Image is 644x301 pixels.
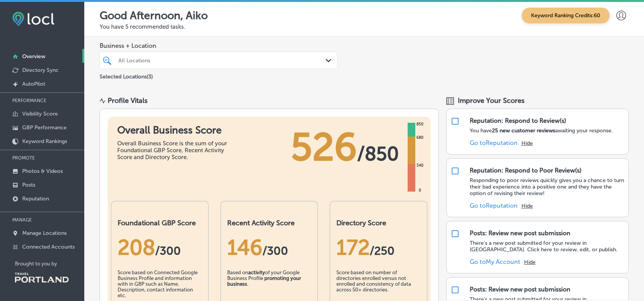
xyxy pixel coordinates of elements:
h2: Recent Activity Score [227,219,311,227]
p: Brought to you by [15,261,84,267]
a: Go toReputation [470,202,518,209]
h2: Foundational GBP Score [118,219,202,227]
button: Hide [521,140,533,146]
h1: Overall Business Score [117,124,232,136]
div: All Locations [118,57,326,63]
p: You have 5 recommended tasks. [100,23,629,30]
span: /250 [370,244,395,258]
p: Overview [22,53,45,60]
p: Keyword Rankings [22,138,67,145]
div: Reputation: Respond to Review(s) [470,117,566,124]
span: 526 [291,124,357,170]
div: 146 [227,235,311,260]
strong: 25 new customer reviews [492,127,555,134]
div: Posts: Review new post submission [470,229,570,237]
b: promoting your business [227,275,301,287]
button: Hide [524,259,536,265]
span: /300 [262,244,288,258]
p: Reputation [22,195,49,202]
h2: Directory Score [336,219,421,227]
button: Hide [521,203,533,209]
span: Keyword Ranking Credits: 60 [522,8,610,23]
span: Improve Your Scores [458,96,524,105]
p: Visibility Score [22,111,58,117]
a: Go toReputation [470,139,518,146]
div: 0 [417,187,423,194]
div: 850 [415,121,425,127]
p: Good Afternoon, Aiko [100,9,208,22]
p: Manage Locations [22,230,67,236]
p: AutoPilot [22,81,45,87]
div: Posts: Review new post submission [470,286,570,293]
div: 208 [118,235,202,260]
a: Go toMy Account [470,258,520,265]
p: Selected Locations ( 3 ) [100,70,153,80]
b: activity [248,270,265,275]
p: Photos & Videos [22,168,63,174]
div: 340 [415,163,425,169]
p: Directory Sync [22,67,59,73]
div: Overall Business Score is the sum of your Foundational GBP Score, Recent Activity Score and Direc... [117,140,232,161]
span: / 850 [357,142,399,165]
p: There's a new post submitted for your review in [GEOGRAPHIC_DATA]. Click here to review, edit, or... [470,240,624,253]
img: Travel Portland [15,273,69,283]
div: 172 [336,235,421,260]
div: Reputation: Respond to Poor Review(s) [470,167,582,174]
p: You have awaiting your response. [470,127,613,134]
span: / 300 [155,244,181,258]
p: Posts [22,182,35,188]
div: 680 [415,135,425,141]
div: Profile Vitals [108,96,147,105]
span: Business + Location [100,42,338,49]
img: fda3e92497d09a02dc62c9cd864e3231.png [12,12,54,26]
p: GBP Performance [22,124,67,131]
p: Connected Accounts [22,244,75,250]
p: Responding to poor reviews quickly gives you a chance to turn their bad experience into a positiv... [470,177,624,197]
